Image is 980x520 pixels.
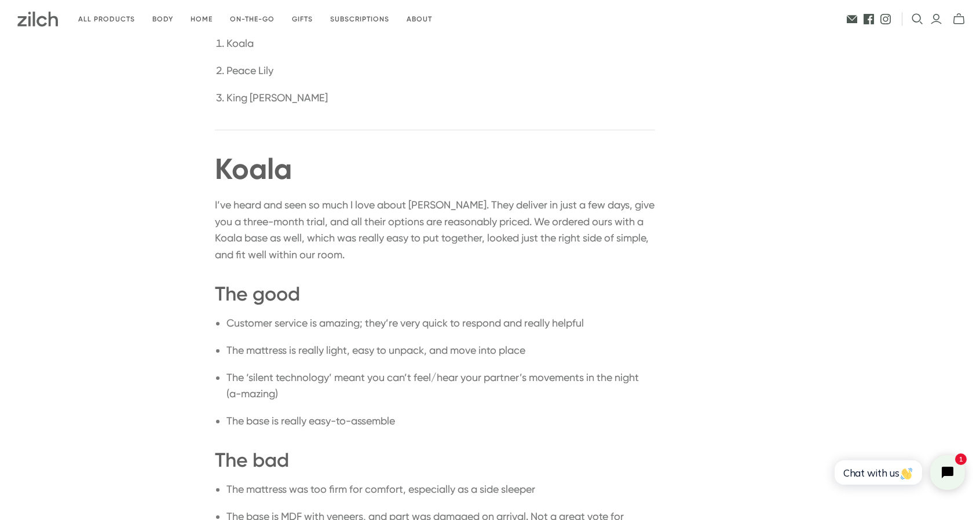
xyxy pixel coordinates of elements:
a: Subscriptions [321,6,398,33]
iframe: Tidio Chat [822,445,975,500]
a: Gifts [283,6,321,33]
a: Home [182,6,221,33]
span: The mattress was too firm for comfort, especially as a side sleeper [226,483,535,495]
span: The ‘silent technology’ meant you can’t feel/hear your partner’s movements in the night (a-mazing) [226,371,639,400]
span: The base is really easy-to-assemble [226,415,395,427]
img: Zilch has done the hard yards and handpicked the best ethical and sustainable products for you an... [17,12,58,27]
a: All products [70,6,144,33]
button: mini-cart-toggle [949,13,968,25]
a: About [398,6,441,33]
li: King [PERSON_NAME] [226,90,655,107]
li: Koala [226,35,655,52]
button: Open search [912,13,923,25]
span: The mattress is really light, easy to unpack, and move into place [226,344,525,356]
h3: The bad [215,449,655,471]
a: Body [144,6,182,33]
a: On-the-go [221,6,283,33]
span: I’ve heard and seen so much I love about [PERSON_NAME]. They deliver in just a few days, give you... [215,199,654,261]
li: Peace Lily [226,63,655,79]
h2: Koala [215,153,655,185]
a: Login [930,13,942,25]
h3: The good [215,283,655,305]
span: Customer service is amazing; they’re very quick to respond and really helpful [226,317,584,329]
